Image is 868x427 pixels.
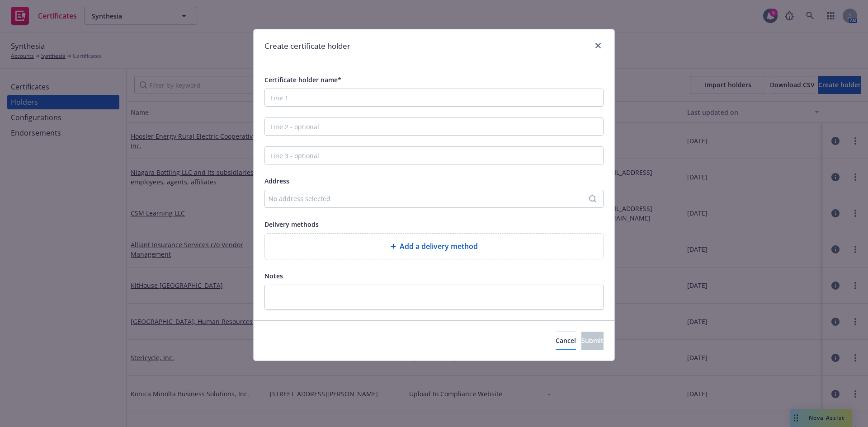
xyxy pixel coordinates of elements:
div: Add a delivery method [264,233,604,259]
svg: Search [589,195,596,202]
div: No address selected [269,194,590,203]
span: Certificate holder name* [264,75,341,84]
button: Cancel [556,332,576,350]
span: Add a delivery method [400,241,478,252]
button: No address selected [264,190,604,208]
span: Notes [264,272,283,280]
button: Submit [581,332,604,350]
input: Line 3 - optional [264,146,604,164]
span: Submit [581,336,604,345]
input: Line 2 - optional [264,117,604,136]
span: Cancel [556,336,576,345]
input: Line 1 [264,89,604,107]
h1: Create certificate holder [264,40,350,52]
span: Address [264,177,289,185]
a: close [593,40,604,51]
span: Delivery methods [264,220,319,229]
